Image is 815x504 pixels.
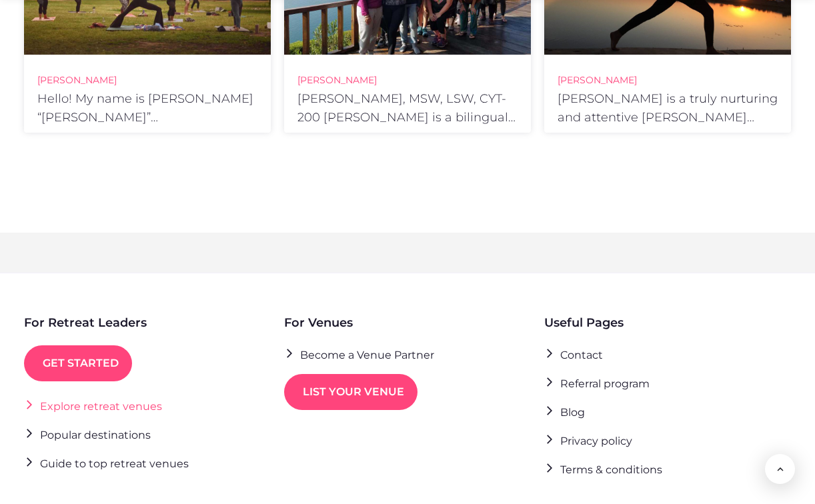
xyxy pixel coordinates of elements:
[24,313,147,332] h5: For Retreat Leaders
[24,425,151,443] a: Popular destinations
[284,374,418,410] a: List your venue
[544,345,603,363] a: Contact
[284,313,353,332] h5: For Venues
[544,374,650,392] a: Referral program
[284,345,434,363] a: Become a Venue Partner
[558,71,778,89] h4: [PERSON_NAME]
[544,431,632,449] a: Privacy policy
[544,313,624,332] h5: Useful Pages
[297,71,518,89] h4: [PERSON_NAME]
[544,403,585,421] a: Blog
[24,345,132,381] a: Get started
[24,454,189,472] a: Guide to top retreat venues
[37,89,257,127] h6: Hello! My name is [PERSON_NAME] “[PERSON_NAME]” [PERSON_NAME] ERYT-500, YACEP, RN, MSN. I love pr...
[558,89,778,127] h6: [PERSON_NAME] is a truly nurturing and attentive [PERSON_NAME] inspired and Hatha Yoga teacher wi...
[37,71,257,89] h4: [PERSON_NAME]
[24,397,162,415] a: Explore retreat venues
[544,460,662,478] a: Terms & conditions
[297,89,518,127] h6: [PERSON_NAME], MSW, LSW, CYT-200 [PERSON_NAME] is a bilingual (Spanish/English) licensed social w...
